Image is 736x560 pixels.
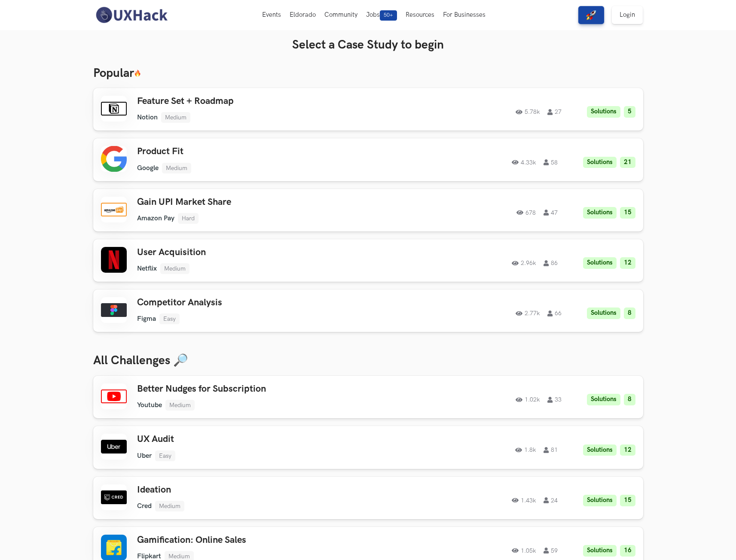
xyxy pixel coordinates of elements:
h3: All Challenges 🔎 [93,353,643,368]
li: Solutions [587,106,620,118]
span: 66 [547,310,562,317]
span: 59 [544,548,558,554]
h3: Popular [93,66,643,81]
li: Solutions [583,207,617,219]
span: 1.8k [515,447,536,453]
span: 4.33k [512,159,536,165]
li: Solutions [583,444,617,456]
span: 1.43k [512,497,536,503]
li: Solutions [583,545,617,557]
span: 33 [547,397,562,403]
span: 24 [544,497,558,503]
a: Competitor AnalysisFigmaEasy2.77k66Solutions8 [93,289,643,332]
li: Cred [137,502,152,510]
span: 678 [516,210,536,216]
li: Solutions [583,495,617,506]
li: Amazon Pay [137,214,174,222]
span: 2.96k [512,260,536,266]
li: 15 [620,495,635,506]
h3: Select a Case Study to begin [93,38,643,52]
li: 12 [620,444,635,456]
li: Hard [178,213,199,224]
h3: Feature Set + Roadmap [137,96,381,107]
a: UX AuditUberEasy1.8k81Solutions12 [93,426,643,469]
h3: User Acquisition [137,247,381,258]
h3: Better Nudges for Subscription [137,383,381,395]
li: Uber [137,452,152,460]
a: User AcquisitionNetflixMedium2.96k86Solutions12 [93,239,643,282]
li: Figma [137,315,156,323]
li: Solutions [587,394,620,405]
h3: Product Fit [137,146,381,157]
li: 5 [624,106,635,118]
a: Gain UPI Market ShareAmazon PayHard67847Solutions15 [93,189,643,231]
span: 1.02k [516,397,540,403]
li: 16 [620,545,635,557]
span: 81 [544,447,558,453]
li: Medium [165,400,195,411]
li: Medium [161,112,190,123]
a: Product FitGoogleMedium4.33k58Solutions21 [93,138,643,181]
span: 47 [544,210,558,216]
li: Netflix [137,265,157,273]
li: 8 [624,307,635,319]
span: 86 [544,260,558,266]
li: Medium [155,501,184,511]
h3: UX Audit [137,434,381,445]
h3: Gamification: Online Sales [137,535,381,546]
span: 58 [544,159,558,165]
img: rocket [586,10,596,20]
h3: Ideation [137,484,381,496]
h3: Competitor Analysis [137,297,381,308]
li: Medium [160,263,189,274]
a: Feature Set + RoadmapNotionMedium5.78k27Solutions5 [93,88,643,131]
a: IdeationCredMedium1.43k24Solutions15 [93,477,643,519]
img: 🔥 [134,70,141,77]
li: Youtube [137,401,162,409]
li: 15 [620,207,635,219]
span: 27 [547,109,562,115]
a: Login [612,6,643,24]
li: 21 [620,157,635,168]
img: UXHack-logo.png [93,6,170,24]
li: 12 [620,257,635,269]
span: 1.05k [512,548,536,554]
li: Notion [137,113,158,122]
span: 2.77k [516,310,540,317]
li: Google [137,164,159,172]
li: Easy [155,450,175,461]
li: 8 [624,394,635,405]
span: 50+ [380,10,397,21]
li: Solutions [583,157,617,168]
li: Solutions [583,257,617,269]
li: Solutions [587,307,620,319]
li: Easy [159,313,180,324]
a: Better Nudges for SubscriptionYoutubeMedium1.02k33Solutions8 [93,376,643,418]
span: 5.78k [516,109,540,115]
li: Medium [162,163,191,173]
h3: Gain UPI Market Share [137,197,381,208]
